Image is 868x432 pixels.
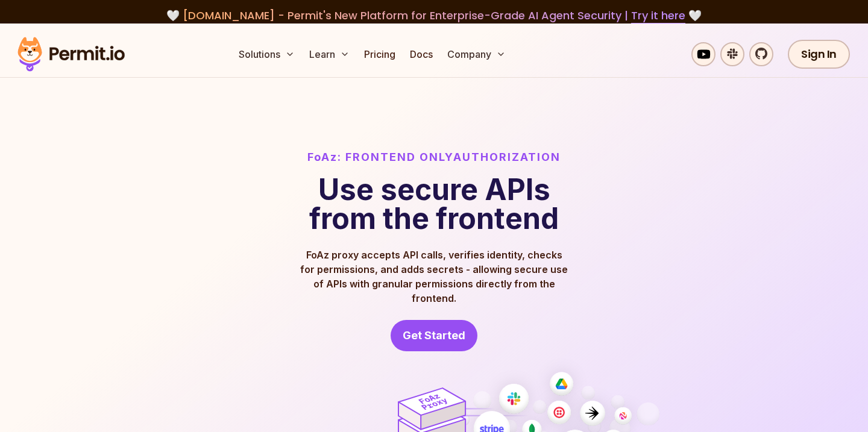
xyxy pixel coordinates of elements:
[788,40,850,69] a: Sign In
[299,248,569,305] p: FoAz proxy accepts API calls, verifies identity, checks for permissions, and adds secrets - allow...
[307,175,561,233] h1: Use secure APIs from the frontend
[12,34,130,75] img: Permit logo
[345,149,561,166] span: Frontend Only Authorization
[391,320,477,351] a: Get Started
[29,7,839,24] div: 🤍 🤍
[442,42,511,66] button: Company
[359,42,400,66] a: Pricing
[307,149,561,166] h2: FoAz:
[234,42,300,66] button: Solutions
[183,8,685,23] span: [DOMAIN_NAME] - Permit's New Platform for Enterprise-Grade AI Agent Security |
[405,42,438,66] a: Docs
[304,42,354,66] button: Learn
[631,8,685,23] a: Try it here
